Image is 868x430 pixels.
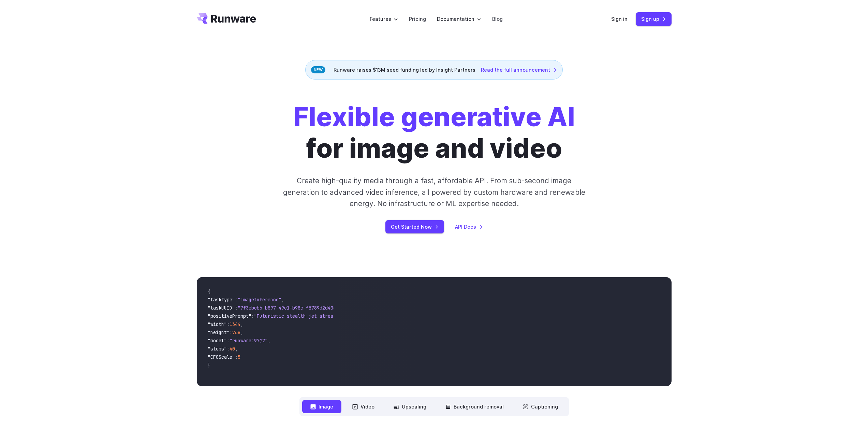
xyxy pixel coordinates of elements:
[370,15,398,23] label: Features
[385,400,435,413] button: Upscaling
[230,321,240,327] span: 1344
[238,354,240,360] span: 5
[235,354,238,360] span: :
[230,329,232,335] span: :
[293,101,575,164] h1: for image and video
[293,101,575,133] strong: Flexible generative AI
[208,329,230,335] span: "height"
[227,346,230,352] span: :
[208,338,227,344] span: "model"
[238,305,341,311] span: "7f3ebcb6-b897-49e1-b98c-f5789d2d40d7"
[208,321,227,327] span: "width"
[636,12,672,26] a: Sign up
[227,338,230,344] span: :
[208,297,235,303] span: "taskType"
[302,400,341,413] button: Image
[197,13,256,24] a: Go to /
[492,15,503,23] a: Blog
[481,66,557,74] a: Read the full announcement
[251,313,254,319] span: :
[238,297,281,303] span: "imageInference"
[515,400,566,413] button: Captioning
[385,220,444,233] a: Get Started Now
[344,400,383,413] button: Video
[230,338,268,344] span: "runware:97@2"
[235,297,238,303] span: :
[208,288,210,295] span: {
[208,346,227,352] span: "steps"
[227,321,230,327] span: :
[235,346,238,352] span: ,
[208,313,251,319] span: "positivePrompt"
[409,15,426,23] a: Pricing
[230,346,235,352] span: 40
[268,338,270,344] span: ,
[437,15,481,23] label: Documentation
[240,329,243,335] span: ,
[208,362,210,368] span: }
[235,305,238,311] span: :
[208,354,235,360] span: "CFGScale"
[611,15,628,23] a: Sign in
[281,297,284,303] span: ,
[282,175,586,209] p: Create high-quality media through a fast, affordable API. From sub-second image generation to adv...
[455,223,483,231] a: API Docs
[305,60,563,80] div: Runware raises $13M seed funding led by Insight Partners
[232,329,240,335] span: 768
[240,321,243,327] span: ,
[437,400,512,413] button: Background removal
[208,305,235,311] span: "taskUUID"
[254,313,502,319] span: "Futuristic stealth jet streaking through a neon-lit cityscape with glowing purple exhaust"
